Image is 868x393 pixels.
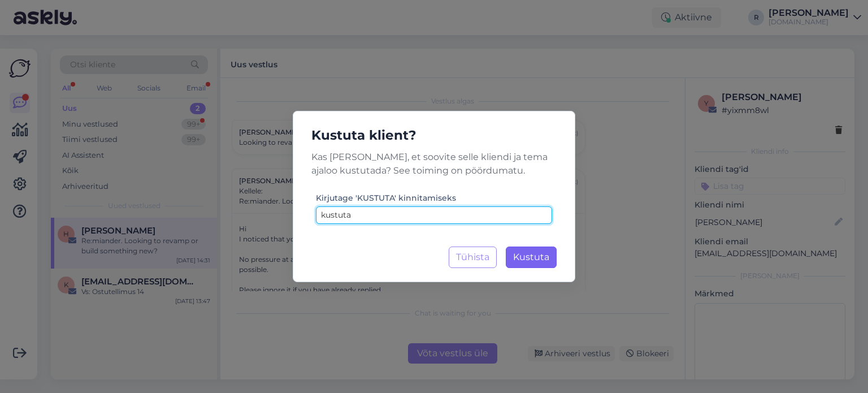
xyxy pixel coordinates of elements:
h5: Kustuta klient? [302,125,566,146]
p: Kas [PERSON_NAME], et soovite selle kliendi ja tema ajaloo kustutada? See toiming on pöördumatu. [302,150,566,178]
label: Kirjutage 'KUSTUTA' kinnitamiseks [316,192,456,204]
span: Kustuta [513,252,549,262]
button: Kustuta [506,247,557,268]
button: Tühista [449,247,497,268]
